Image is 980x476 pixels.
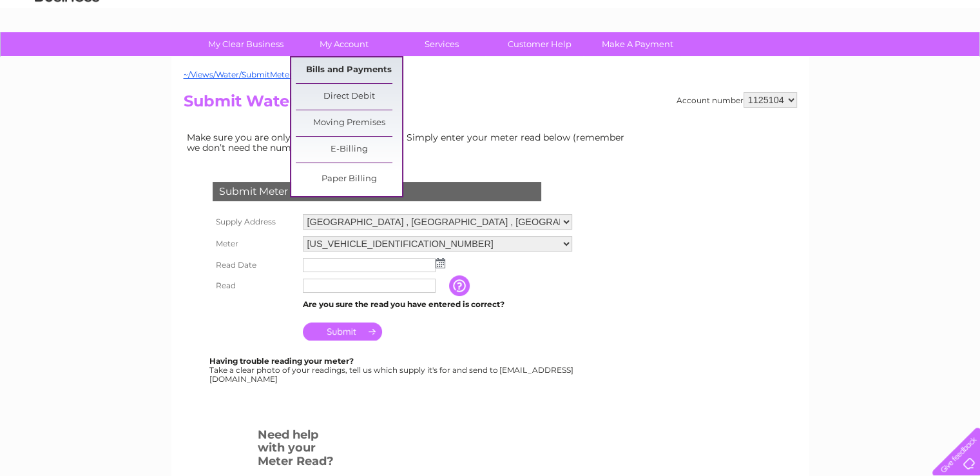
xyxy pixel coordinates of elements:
[389,32,495,56] a: Services
[303,322,382,341] input: Submit
[209,357,575,383] div: Take a clear photo of your readings, tell us which supply it's for and send to [EMAIL_ADDRESS][DO...
[937,55,968,64] a: Log out
[449,275,472,296] input: Information
[486,32,593,56] a: Customer Help
[209,275,300,296] th: Read
[193,32,299,56] a: My Clear Business
[213,182,541,201] div: Submit Meter Read
[296,166,402,192] a: Paper Billing
[868,55,887,64] a: Blog
[296,110,402,136] a: Moving Premises
[300,296,575,313] td: Are you sure the read you have entered is correct?
[184,92,797,117] h2: Submit Water Meter Read
[584,32,691,56] a: Make A Payment
[184,70,341,79] a: ~/Views/Water/SubmitMeterRead.cshtml
[894,55,926,64] a: Contact
[209,255,300,275] th: Read Date
[296,57,402,83] a: Bills and Payments
[436,258,445,268] img: ...
[209,356,354,366] b: Having trouble reading your meter?
[753,55,778,64] a: Water
[821,55,860,64] a: Telecoms
[291,32,397,56] a: My Account
[209,233,300,255] th: Meter
[677,92,797,108] div: Account number
[296,137,402,163] a: E-Billing
[258,426,337,475] h3: Need help with your Meter Read?
[737,6,826,23] a: 0333 014 3131
[296,84,402,110] a: Direct Debit
[209,211,300,233] th: Supply Address
[184,129,635,156] td: Make sure you are only paying for what you use. Simply enter your meter read below (remember we d...
[186,7,795,63] div: Clear Business is a trading name of Verastar Limited (registered in [GEOGRAPHIC_DATA] No. 3667643...
[34,34,100,73] img: logo.png
[785,55,814,64] a: Energy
